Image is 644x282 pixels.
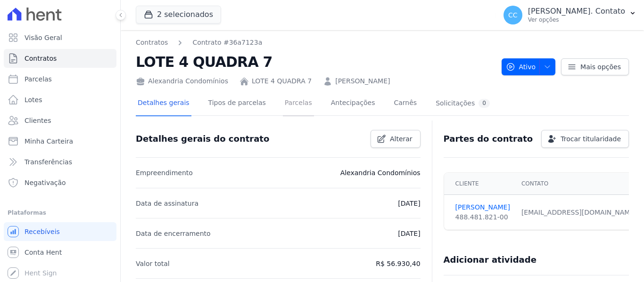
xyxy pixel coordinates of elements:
[4,70,116,89] a: Parcelas
[390,134,413,144] span: Alterar
[455,202,510,212] a: [PERSON_NAME]
[508,12,518,18] span: CC
[25,227,60,236] span: Recebíveis
[4,153,116,171] a: Transferências
[25,33,62,42] span: Visão Geral
[4,49,116,68] a: Contratos
[398,198,420,209] p: [DATE]
[136,258,170,269] p: Valor total
[436,99,490,108] div: Solicitações
[136,228,211,239] p: Data de encerramento
[4,222,116,241] a: Recebíveis
[136,167,193,178] p: Empreendimento
[444,254,537,266] h3: Adicionar atividade
[25,137,73,146] span: Minha Carteira
[4,28,116,47] a: Visão Geral
[136,198,198,209] p: Data de assinatura
[136,51,494,73] h2: LOTE 4 QUADRA 7
[25,178,66,187] span: Negativação
[398,228,420,239] p: [DATE]
[136,76,228,86] div: Alexandria Condomínios
[376,258,420,269] p: R$ 56.930,40
[25,116,51,125] span: Clientes
[434,91,492,116] a: Solicitações0
[479,99,490,108] div: 0
[136,38,494,48] nav: Breadcrumb
[25,95,42,105] span: Lotes
[340,167,421,178] p: Alexandria Condomínios
[283,91,314,116] a: Parcelas
[8,207,113,218] div: Plataformas
[444,173,516,195] th: Cliente
[4,90,116,109] a: Lotes
[136,91,191,116] a: Detalhes gerais
[496,2,644,28] button: CC [PERSON_NAME]. Contato Ver opções
[455,212,510,222] div: 488.481.821-00
[561,134,621,144] span: Trocar titularidade
[25,54,57,63] span: Contratos
[136,6,221,24] button: 2 selecionados
[528,7,625,16] p: [PERSON_NAME]. Contato
[136,38,262,48] nav: Breadcrumb
[329,91,377,116] a: Antecipações
[580,62,621,72] span: Mais opções
[25,157,72,167] span: Transferências
[252,76,312,86] a: LOTE 4 QUADRA 7
[561,58,629,75] a: Mais opções
[541,130,629,148] a: Trocar titularidade
[444,133,533,145] h3: Partes do contrato
[371,130,421,148] a: Alterar
[4,243,116,262] a: Conta Hent
[192,38,262,48] a: Contrato #36a7123a
[502,58,556,75] button: Ativo
[136,133,269,145] h3: Detalhes gerais do contrato
[4,111,116,130] a: Clientes
[528,16,625,24] p: Ver opções
[136,38,168,48] a: Contratos
[25,74,52,84] span: Parcelas
[25,248,62,257] span: Conta Hent
[206,91,268,116] a: Tipos de parcelas
[4,132,116,151] a: Minha Carteira
[392,91,419,116] a: Carnês
[506,58,536,75] span: Ativo
[4,173,116,192] a: Negativação
[335,76,390,86] a: [PERSON_NAME]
